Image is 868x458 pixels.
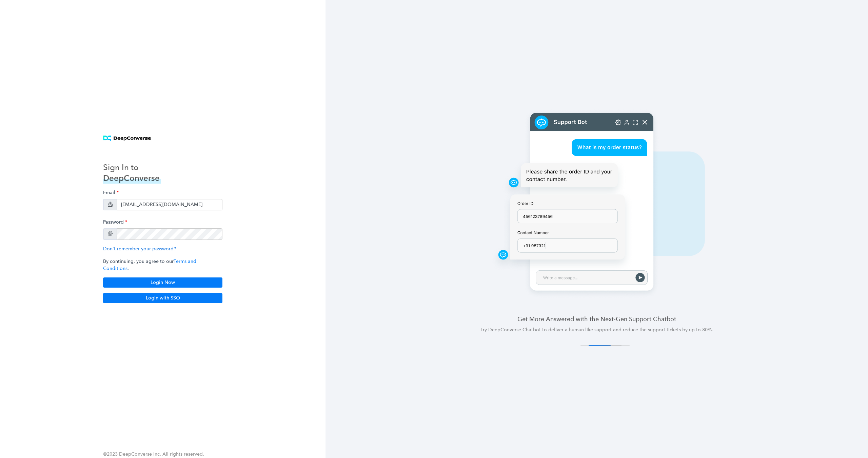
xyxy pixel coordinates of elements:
[103,216,127,228] label: Password
[580,345,603,346] button: 1
[103,136,151,141] img: horizontal logo
[103,451,204,457] span: ©2023 DeepConverse Inc. All rights reserved.
[103,186,119,199] label: Email
[608,345,630,346] button: 4
[599,345,622,346] button: 3
[461,108,732,298] img: carousel 2
[103,258,196,271] a: Terms and Conditions
[103,173,161,184] h3: DeepConverse
[589,345,611,346] button: 2
[103,246,176,252] a: Don't remember your password?
[103,293,222,303] button: Login with SSO
[103,258,222,272] p: By continuing, you agree to our .
[103,162,161,173] h3: Sign In to
[480,327,713,333] span: Try DeepConverse Chatbot to deliver a human-like support and reduce the support tickets by up to ...
[103,277,222,288] button: Login Now
[342,315,852,323] h4: Get More Answered with the Next-Gen Support Chatbot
